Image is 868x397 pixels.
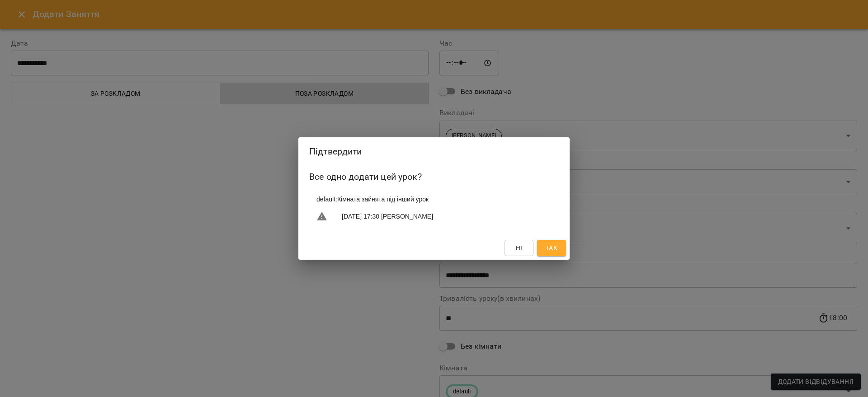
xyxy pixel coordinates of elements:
[309,145,559,159] h2: Підтвердити
[309,191,559,207] li: default : Кімната зайнята під інший урок
[516,243,523,253] span: Ні
[309,207,559,225] li: [DATE] 17:30 [PERSON_NAME]
[505,240,533,256] button: Ні
[546,243,557,253] span: Так
[537,240,566,256] button: Так
[309,170,559,184] h6: Все одно додати цей урок?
